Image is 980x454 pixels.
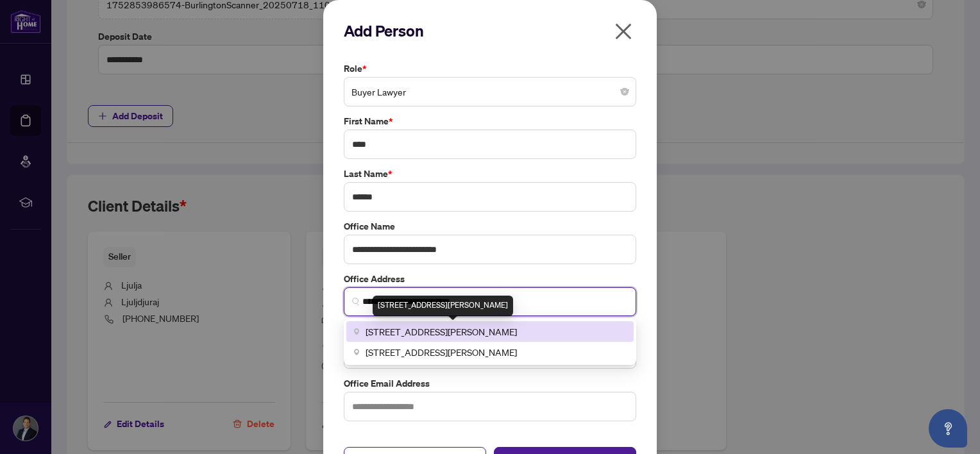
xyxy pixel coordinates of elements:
span: Buyer Lawyer [351,80,629,104]
label: Office Address [344,272,636,286]
div: [STREET_ADDRESS][PERSON_NAME] [373,296,513,316]
label: Last Name [344,167,636,181]
span: [STREET_ADDRESS][PERSON_NAME] [366,345,517,359]
span: [STREET_ADDRESS][PERSON_NAME] [366,324,517,339]
span: close [613,21,634,42]
label: Office Name [344,219,636,233]
label: Office Email Address [344,376,636,391]
h2: Add Person [344,21,636,41]
label: Role [344,62,636,76]
img: search_icon [352,298,360,305]
span: close-circle [621,88,629,96]
button: Open asap [929,409,967,448]
label: First Name [344,114,636,128]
